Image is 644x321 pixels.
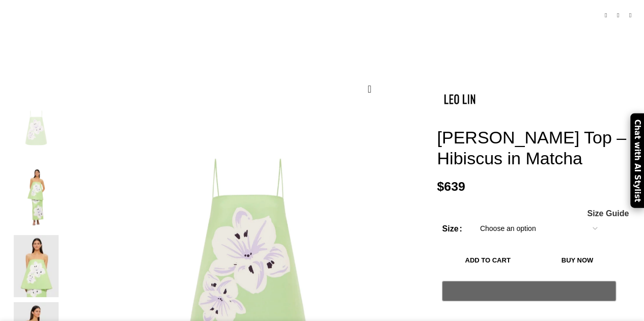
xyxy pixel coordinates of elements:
a: Size Guide [586,210,629,218]
span: Size Guide [587,210,629,218]
img: leo lin dress [5,167,67,229]
a: Previous product [600,9,612,21]
bdi: 639 [437,180,465,193]
button: Pay with GPay [442,281,616,301]
span: $ [437,180,444,193]
h1: [PERSON_NAME] Top – Hibiscus in Matcha [437,127,636,169]
button: Add to cart [442,249,533,271]
a: Next product [624,9,636,21]
img: Leo Lin [437,76,483,122]
iframe: Secure payment input frame [440,307,618,308]
img: leo lin dresses [5,235,67,297]
label: Size [442,222,462,235]
button: Buy now [539,249,616,271]
img: Étienne Top - Hibiscus in Matcha [5,100,67,162]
